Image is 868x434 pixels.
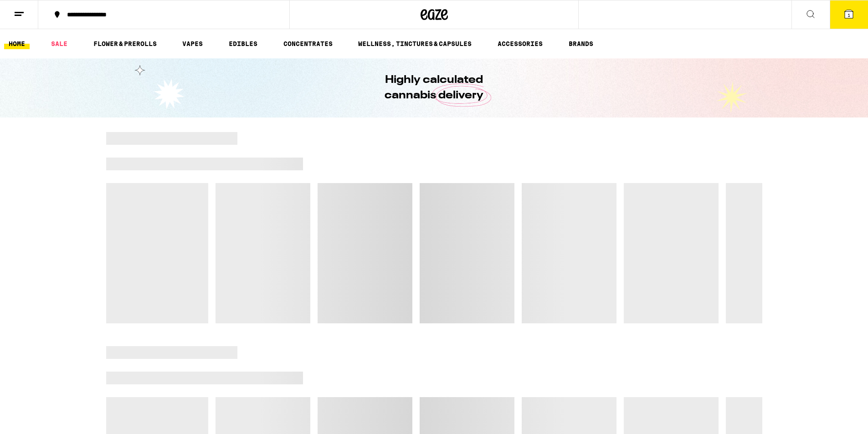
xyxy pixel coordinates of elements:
a: FLOWER & PREROLLS [89,38,161,49]
button: 1 [830,0,868,29]
a: EDIBLES [224,38,262,49]
a: BRANDS [564,38,598,49]
a: CONCENTRATES [279,38,337,49]
a: SALE [46,38,72,49]
a: HOME [4,38,30,49]
h1: Highly calculated cannabis delivery [359,72,509,103]
span: 1 [847,12,850,18]
a: VAPES [178,38,207,49]
a: ACCESSORIES [493,38,547,49]
a: WELLNESS, TINCTURES & CAPSULES [354,38,476,49]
